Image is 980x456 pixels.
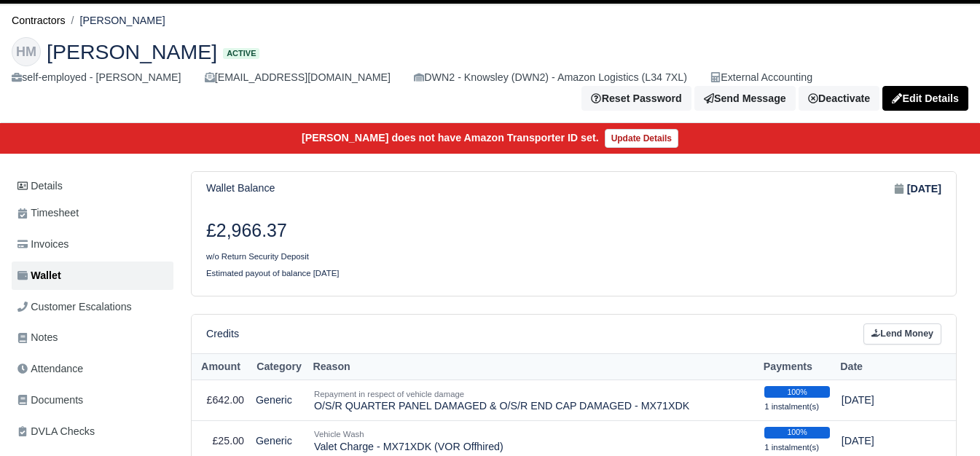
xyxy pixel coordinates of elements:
[192,353,250,380] th: Amount
[250,380,308,421] td: Generic
[764,402,819,411] small: 1 instalment(s)
[12,293,173,321] a: Customer Escalations
[907,386,980,456] iframe: Chat Widget
[12,323,173,352] a: Notes
[308,380,758,421] td: O/S/R QUARTER PANEL DAMAGED & O/S/R END CAP DAMAGED - MX71XDK
[12,199,173,227] a: Timesheet
[1,25,979,123] div: Hadi Al Masalmeh
[764,386,829,398] div: 100%
[836,380,930,421] td: [DATE]
[223,48,259,59] span: Active
[882,86,968,111] a: Edit Details
[12,355,173,383] a: Attendance
[581,86,691,111] button: Reset Password
[710,69,812,86] div: External Accounting
[694,86,796,111] a: Send Message
[17,392,83,409] span: Documents
[17,205,79,221] span: Timesheet
[206,220,563,242] h3: £2,966.37
[206,182,275,194] h6: Wallet Balance
[12,417,173,446] a: DVLA Checks
[12,173,173,200] a: Details
[17,329,58,346] span: Notes
[12,386,173,414] a: Documents
[12,69,181,86] div: self-employed - [PERSON_NAME]
[758,353,835,380] th: Payments
[17,267,61,284] span: Wallet
[47,42,217,62] span: [PERSON_NAME]
[799,86,879,111] a: Deactivate
[17,236,68,253] span: Invoices
[764,443,819,452] small: 1 instalment(s)
[17,423,95,440] span: DVLA Checks
[12,262,173,290] a: Wallet
[206,328,239,340] h6: Credits
[12,37,41,66] div: HM
[206,269,340,278] small: Estimated payout of balance [DATE]
[308,353,758,380] th: Reason
[314,390,464,398] small: Repayment in respect of vehicle damage
[907,181,941,197] strong: [DATE]
[17,361,83,377] span: Attendance
[12,15,66,26] a: Contractors
[605,129,678,148] a: Update Details
[12,230,173,259] a: Invoices
[66,12,165,29] li: [PERSON_NAME]
[206,252,309,261] small: w/o Return Security Deposit
[192,380,250,421] td: £642.00
[414,69,687,86] div: DWN2 - Knowsley (DWN2) - Amazon Logistics (L34 7XL)
[863,323,941,345] a: Lend Money
[314,430,364,439] small: Vehicle Wash
[17,299,132,315] span: Customer Escalations
[836,353,930,380] th: Date
[250,353,308,380] th: Category
[205,69,391,86] div: [EMAIL_ADDRESS][DOMAIN_NAME]
[764,427,829,439] div: 100%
